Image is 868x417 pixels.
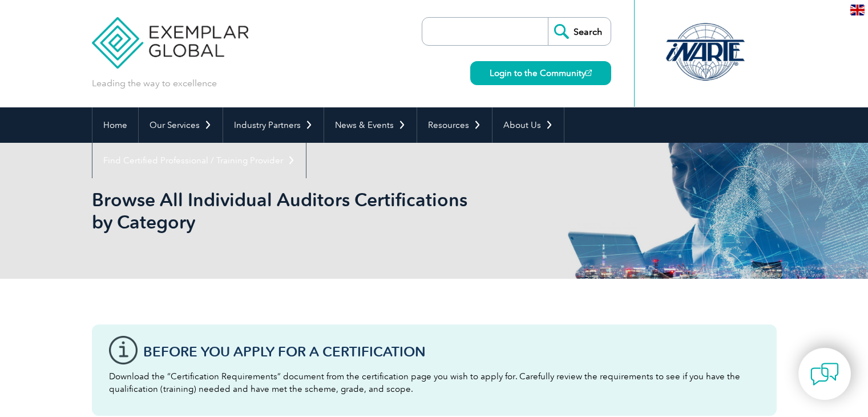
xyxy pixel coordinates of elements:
[810,360,839,388] img: contact-chat.png
[223,107,324,143] a: Industry Partners
[109,370,760,395] p: Download the “Certification Requirements” document from the certification page you wish to apply ...
[139,107,223,143] a: Our Services
[492,107,564,143] a: About Us
[92,143,306,178] a: Find Certified Professional / Training Provider
[586,70,592,76] img: open_square.png
[324,107,417,143] a: News & Events
[470,61,611,85] a: Login to the Community
[417,107,492,143] a: Resources
[850,5,865,15] img: en
[548,18,611,45] input: Search
[92,189,530,233] h1: Browse All Individual Auditors Certifications by Category
[143,344,760,359] h3: Before You Apply For a Certification
[92,77,217,90] p: Leading the way to excellence
[92,107,138,143] a: Home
